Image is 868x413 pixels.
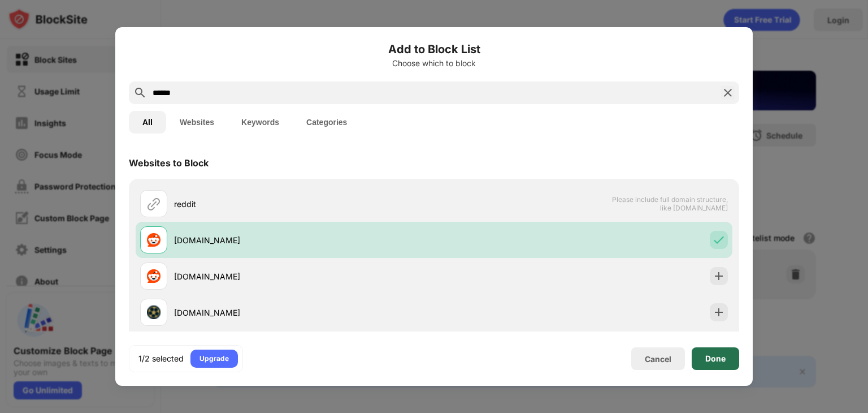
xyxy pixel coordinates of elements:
[147,233,160,247] img: favicons
[147,306,160,319] img: favicons
[174,270,434,282] div: [DOMAIN_NAME]
[228,111,293,134] button: Keywords
[129,111,166,134] button: All
[199,353,229,364] div: Upgrade
[721,86,735,100] img: search-close
[174,234,434,246] div: [DOMAIN_NAME]
[147,197,160,210] img: url.svg
[133,86,147,100] img: search.svg
[293,111,361,134] button: Categories
[147,269,160,283] img: favicons
[174,198,434,210] div: reddit
[129,59,739,68] div: Choose which to block
[166,111,228,134] button: Websites
[705,354,726,363] div: Done
[645,354,671,364] div: Cancel
[611,195,728,212] span: Please include full domain structure, like [DOMAIN_NAME]
[129,157,209,169] div: Websites to Block
[174,307,434,319] div: [DOMAIN_NAME]
[129,41,739,58] h6: Add to Block List
[138,353,184,364] div: 1/2 selected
